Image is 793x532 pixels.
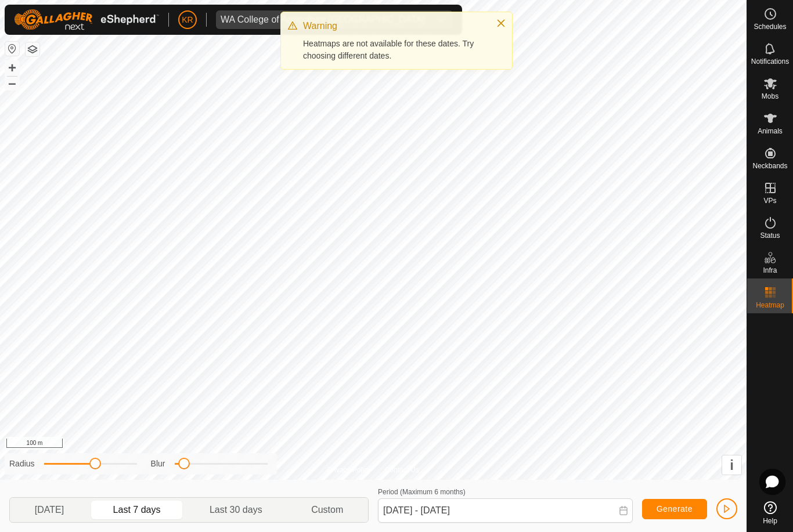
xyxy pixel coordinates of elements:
button: Map Layers [26,42,39,56]
span: i [730,457,734,473]
span: Neckbands [752,162,787,169]
span: Status [760,232,780,239]
label: Radius [9,458,35,470]
div: WA College of Agriculture [GEOGRAPHIC_DATA] [221,15,425,24]
span: Heatmap [756,302,784,309]
button: i [722,455,741,475]
span: Help [763,517,777,524]
div: Heatmaps are not available for these dates. Try choosing different dates. [303,38,484,62]
span: Custom [311,503,343,517]
label: Blur [151,458,165,470]
span: KR [182,14,193,26]
div: Warning [303,19,484,33]
span: Last 7 days [113,503,161,517]
span: Last 30 days [210,503,262,517]
button: Close [493,15,509,31]
span: Schedules [754,23,786,30]
button: Reset Map [5,42,19,56]
div: dropdown trigger [430,10,453,29]
span: Mobs [762,93,778,100]
label: Period (Maximum 6 months) [378,488,466,496]
button: – [5,76,19,90]
span: Infra [763,267,777,274]
span: Animals [758,128,783,135]
img: Gallagher Logo [14,9,159,30]
button: Generate [642,499,707,519]
span: [DATE] [35,503,64,517]
button: + [5,61,19,75]
span: Notifications [751,58,789,65]
a: Help [747,497,793,529]
a: Contact Us [385,465,419,475]
a: Privacy Policy [327,465,371,475]
span: WA College of Agriculture Denmark [216,10,430,29]
span: VPs [763,197,776,204]
span: Generate [657,504,693,513]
